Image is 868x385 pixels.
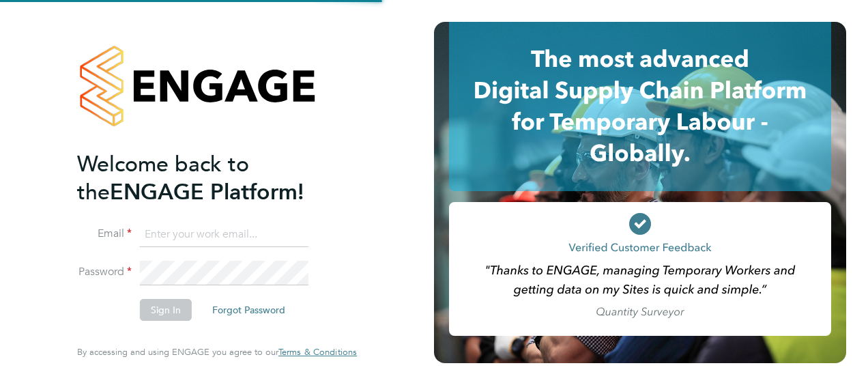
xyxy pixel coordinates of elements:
input: Enter your work email... [140,223,308,247]
span: By accessing and using ENGAGE you agree to our [77,346,357,358]
button: Forgot Password [201,299,296,321]
label: Password [77,265,132,279]
button: Sign In [140,299,192,321]
span: Welcome back to the [77,151,249,205]
h2: ENGAGE Platform! [77,150,343,206]
span: Terms & Conditions [278,346,357,358]
label: Email [77,227,132,241]
a: Terms & Conditions [278,347,357,358]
